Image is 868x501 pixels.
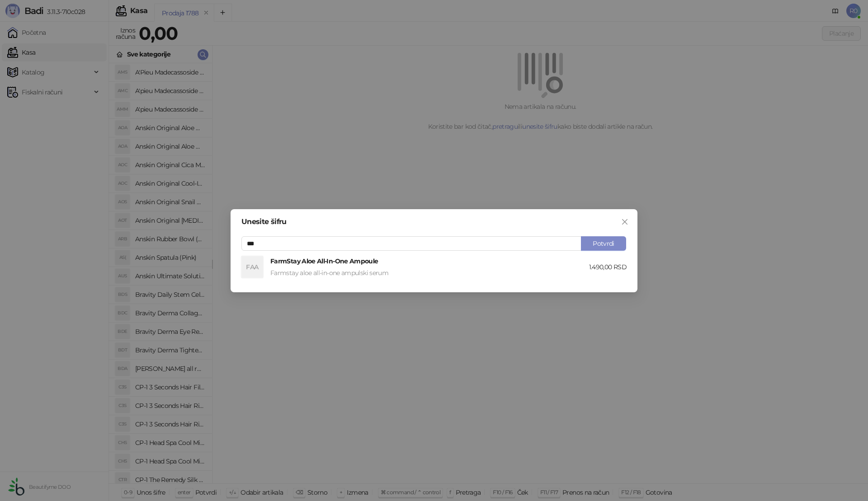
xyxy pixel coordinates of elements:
button: Potvrdi [581,236,626,251]
span: Zatvori [618,218,632,225]
div: Unesite šifru [241,218,627,225]
h4: FarmStay Aloe All-In-One Ampoule [270,256,589,266]
div: FAA [241,256,263,278]
div: 1.490,00 RSD [589,262,627,272]
div: Farmstay aloe all-in-one ampulski serum [270,268,589,278]
button: Close [618,215,632,229]
span: close [621,218,628,225]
